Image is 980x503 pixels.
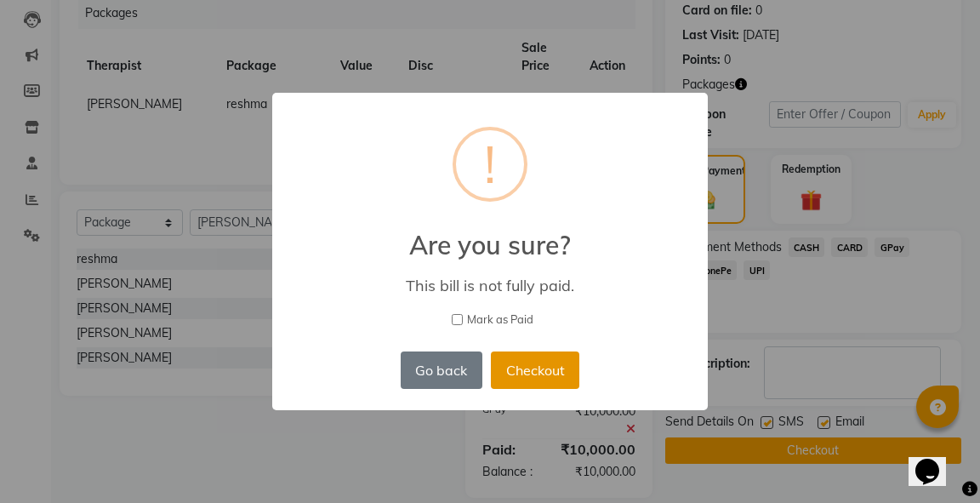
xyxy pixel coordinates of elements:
h2: Are you sure? [272,209,708,260]
div: ! [484,130,496,198]
iframe: chat widget [909,435,963,486]
input: Mark as Paid [452,314,463,325]
div: This bill is not fully paid. [297,276,683,295]
span: Mark as Paid [467,312,533,329]
button: Checkout [491,352,579,389]
button: Go back [401,352,482,389]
